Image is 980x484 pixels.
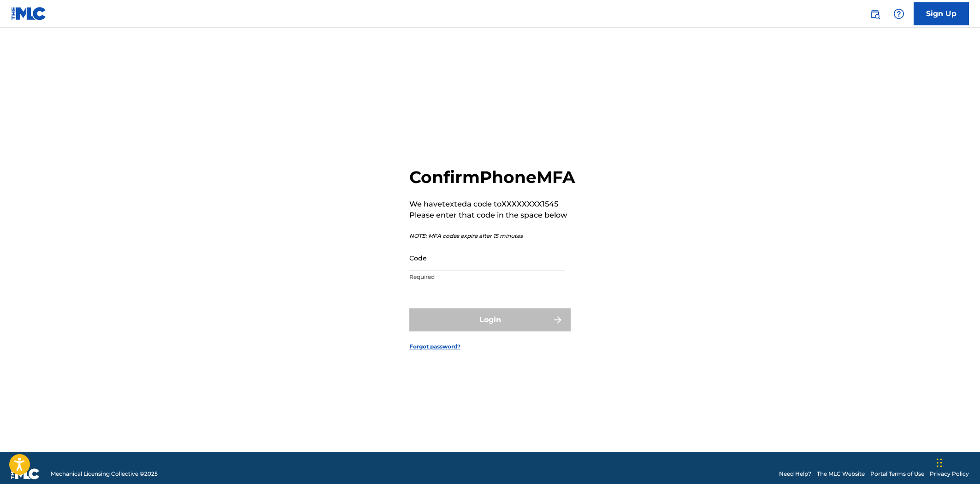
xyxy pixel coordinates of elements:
h2: Confirm Phone MFA [409,167,575,188]
iframe: Chat Widget [934,440,980,484]
div: Help [890,5,908,23]
a: Need Help? [779,470,811,478]
a: The MLC Website [817,470,865,478]
p: We have texted a code to XXXXXXXX1545 [409,199,575,210]
p: Please enter that code in the space below [409,210,575,221]
p: Required [409,273,565,281]
a: Public Search [866,5,884,23]
div: Drag [937,449,942,477]
a: Forgot password? [409,342,460,351]
a: Privacy Policy [930,470,969,478]
img: search [869,8,880,19]
a: Sign Up [914,2,969,25]
a: Portal Terms of Use [870,470,924,478]
img: MLC Logo [11,7,47,20]
img: logo [11,468,40,479]
span: Mechanical Licensing Collective © 2025 [51,470,158,478]
p: NOTE: MFA codes expire after 15 minutes [409,232,575,240]
img: help [893,8,904,19]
